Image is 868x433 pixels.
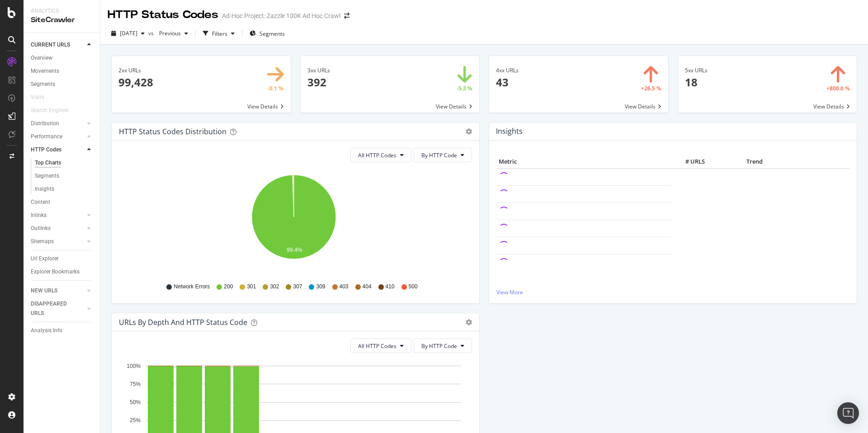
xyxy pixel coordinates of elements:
a: Outlinks [31,224,85,233]
div: Url Explorer [31,254,59,264]
text: 50% [130,399,141,405]
div: Outlinks [31,224,51,233]
span: 500 [409,283,418,291]
div: Inlinks [31,211,47,220]
span: By HTTP Code [421,151,457,159]
div: HTTP Codes [31,145,61,155]
th: Trend [707,155,802,169]
a: Analysis Info [31,326,94,335]
span: 301 [247,283,256,291]
button: By HTTP Code [414,148,472,162]
div: Top Charts [35,158,61,168]
h4: Insights [496,125,523,137]
a: Distribution [31,119,85,128]
span: Previous [156,29,181,37]
span: Network Errors [174,283,210,291]
span: 200 [224,283,233,291]
div: CURRENT URLS [31,40,70,50]
button: All HTTP Codes [350,339,411,353]
div: Segments [35,171,59,181]
a: Search Engines [31,106,77,115]
button: By HTTP Code [414,339,472,353]
div: Ad-Hoc Project: Zazzle 100K Ad Hoc Crawl [222,11,340,20]
a: HTTP Codes [31,145,85,155]
a: Segments [35,171,94,181]
span: 309 [316,283,325,291]
div: Segments [31,80,55,89]
a: Overview [31,53,94,63]
a: Url Explorer [31,254,94,264]
span: All HTTP Codes [358,151,396,159]
div: gear [466,128,472,135]
span: vs [148,29,156,37]
span: By HTTP Code [421,342,457,350]
div: Search Engines [31,106,68,115]
div: Analytics [31,7,93,15]
button: Filters [199,26,238,41]
div: Content [31,198,50,207]
div: Filters [212,30,227,38]
div: HTTP Status Codes Distribution [119,127,226,136]
a: View More [496,288,849,296]
div: SiteCrawler [31,15,93,25]
div: NEW URLS [31,286,57,296]
a: NEW URLS [31,286,85,296]
div: Insights [35,184,54,194]
text: 100% [127,363,141,369]
th: Metric [496,155,671,169]
a: Inlinks [31,211,85,220]
a: Sitemaps [31,237,85,246]
a: Segments [31,80,94,89]
a: Content [31,198,94,207]
button: [DATE] [108,26,148,41]
a: Top Charts [35,158,94,168]
text: 99.4% [287,247,302,253]
div: Open Intercom Messenger [837,402,859,424]
div: gear [466,319,472,325]
span: 410 [386,283,395,291]
div: HTTP Status Codes [108,7,218,23]
span: All HTTP Codes [358,342,396,350]
span: Segments [259,30,285,38]
div: arrow-right-arrow-left [344,13,349,19]
div: Movements [31,66,59,76]
a: CURRENT URLS [31,40,85,50]
div: Performance [31,132,62,141]
button: Segments [246,26,288,41]
a: Performance [31,132,85,141]
div: Sitemaps [31,237,54,246]
a: Movements [31,66,94,76]
svg: A chart. [119,169,469,274]
button: Previous [156,26,192,41]
text: 75% [130,381,141,387]
th: # URLS [671,155,707,169]
text: 25% [130,418,141,424]
div: Overview [31,53,52,63]
a: Visits [31,93,53,102]
span: 403 [340,283,349,291]
span: 404 [363,283,372,291]
div: DISAPPEARED URLS [31,299,76,318]
div: Explorer Bookmarks [31,267,80,277]
a: Insights [35,184,94,194]
div: Visits [31,93,44,102]
div: Distribution [31,119,59,128]
button: All HTTP Codes [350,148,411,162]
span: 307 [293,283,302,291]
div: Analysis Info [31,326,62,335]
a: Explorer Bookmarks [31,267,94,277]
a: DISAPPEARED URLS [31,299,85,318]
div: URLs by Depth and HTTP Status Code [119,318,247,327]
span: 2025 Sep. 10th [120,29,137,37]
span: 302 [270,283,279,291]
